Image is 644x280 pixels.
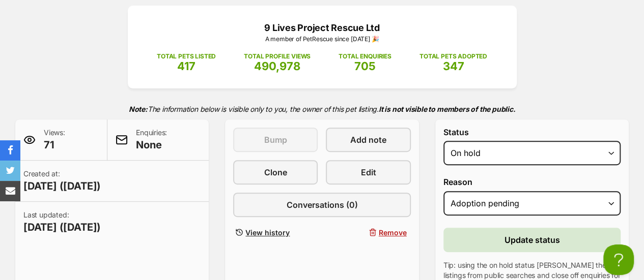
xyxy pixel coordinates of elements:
a: Edit [326,160,410,184]
span: Edit [361,166,376,178]
span: 347 [442,59,464,73]
a: Clone [233,160,318,184]
p: TOTAL ENQUIRIES [339,52,391,61]
span: 71 [44,138,65,152]
span: 705 [354,59,376,73]
span: Conversations (0) [286,199,357,211]
p: TOTAL PETS ADOPTED [419,52,487,61]
span: Remove [379,227,407,238]
p: The information below is visible only to you, the owner of this pet listing. [15,99,629,119]
strong: It is not visible to members of the public. [379,105,516,113]
label: Status [443,128,621,137]
a: Conversations (0) [233,193,410,217]
p: TOTAL PROFILE VIEWS [244,52,311,61]
button: Bump [233,128,318,152]
span: [DATE] ([DATE]) [23,179,101,193]
span: Update status [504,234,559,246]
p: 9 Lives Project Rescue Ltd [143,21,501,35]
p: A member of PetRescue since [DATE] 🎉 [143,35,501,44]
span: 417 [177,59,195,73]
p: TOTAL PETS LISTED [157,52,216,61]
label: Reason [443,177,621,186]
p: Enquiries: [136,128,167,152]
button: Remove [326,225,410,240]
a: View history [233,225,318,240]
iframe: Help Scout Beacon - Open [603,244,634,275]
button: Update status [443,228,621,252]
span: None [136,138,167,152]
p: Created at: [23,169,101,193]
p: Views: [44,128,65,152]
span: 490,978 [254,59,300,73]
span: Bump [264,134,287,146]
span: Add note [350,134,386,146]
span: [DATE] ([DATE]) [23,220,101,234]
a: Add note [326,128,410,152]
strong: Note: [129,105,148,113]
span: View history [245,227,290,238]
span: Clone [264,166,287,178]
p: Last updated: [23,210,101,234]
